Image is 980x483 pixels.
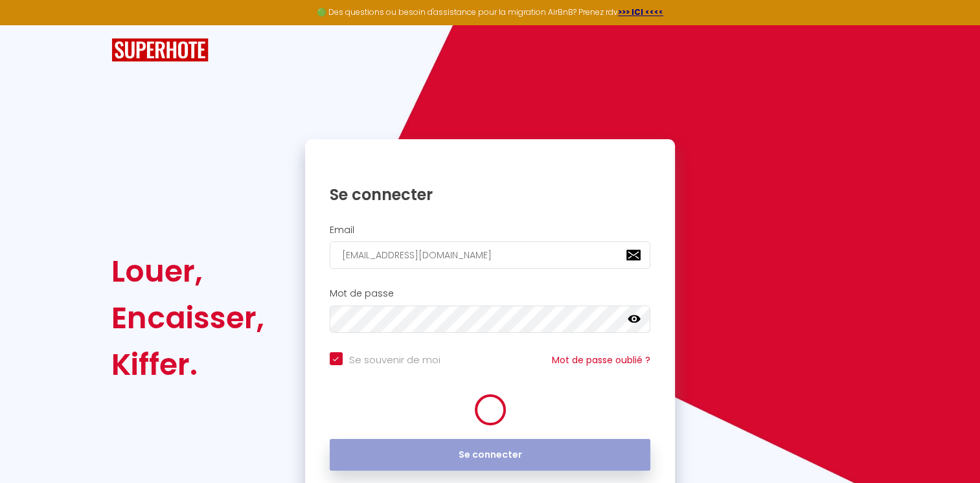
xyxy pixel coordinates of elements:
[111,295,264,341] div: Encaisser,
[111,38,209,62] img: SuperHote logo
[330,288,651,299] h2: Mot de passe
[330,439,651,471] button: Se connecter
[111,248,264,295] div: Louer,
[618,6,663,17] a: >>> ICI <<<<
[111,341,264,388] div: Kiffer.
[330,185,651,205] h1: Se connecter
[552,354,650,366] a: Mot de passe oublié ?
[330,241,651,269] input: Ton Email
[330,225,651,236] h2: Email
